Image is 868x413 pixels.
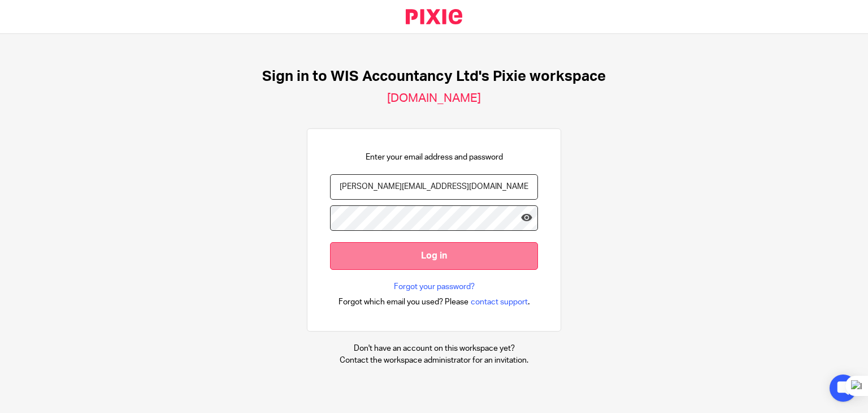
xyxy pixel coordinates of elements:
[394,281,475,292] a: Forgot your password?
[330,174,538,200] input: name@example.com
[366,152,503,163] p: Enter your email address and password
[338,295,530,308] div: .
[330,242,538,270] input: Log in
[471,296,528,308] span: contact support
[340,355,528,366] p: Contact the workspace administrator for an invitation.
[338,296,468,308] span: Forgot which email you used? Please
[340,343,528,354] p: Don't have an account on this workspace yet?
[387,91,481,106] h2: [DOMAIN_NAME]
[262,68,606,85] h1: Sign in to WIS Accountancy Ltd's Pixie workspace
